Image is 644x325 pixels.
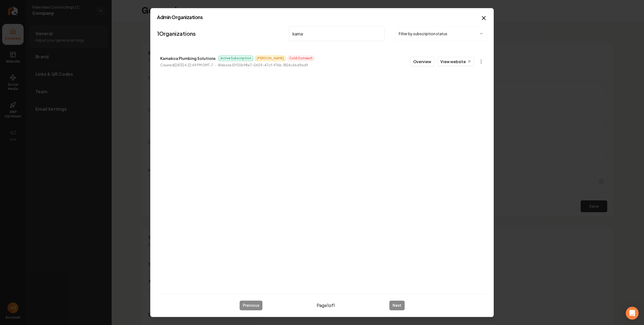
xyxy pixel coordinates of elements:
[218,63,308,68] p: Website ID f30b98e7-0659-47cf-976b-1824c6bd9ed9
[174,63,213,67] time: [DATE] 6:22:49 PM GMT-7
[437,57,474,66] a: View website
[317,302,335,309] span: Page 1 of 1
[255,56,286,61] span: [PERSON_NAME]
[157,30,196,37] a: 1Organizations
[289,26,385,41] input: Search by name or ID
[160,55,215,62] p: Kamakoa Plumbing Solutions
[410,57,434,66] button: Overview
[157,15,487,20] h2: Admin Organizations
[219,56,253,61] span: Active Subscription
[288,56,314,61] span: Cold Outreach
[160,63,213,68] p: Created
